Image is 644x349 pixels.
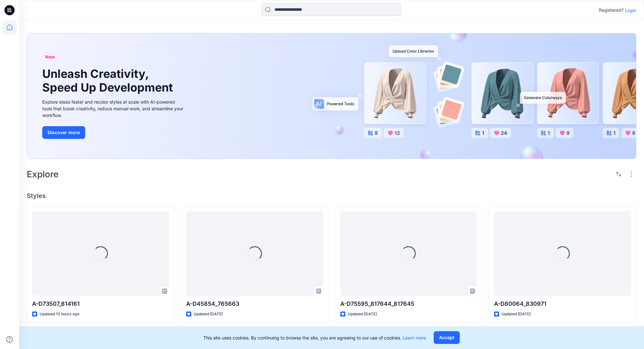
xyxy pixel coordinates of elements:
[599,6,624,14] p: Registered?
[203,334,426,341] p: This site uses cookies. By continuing to browse the site, you are agreeing to our use of cookies.
[625,7,636,14] p: Login
[27,192,636,200] h4: Styles
[403,335,426,340] a: Learn more
[494,299,631,308] p: A-D80064_830971
[340,299,477,308] p: A-D75595_817644_817645
[186,299,323,308] p: A-D45854_765663
[434,331,460,344] button: Accept
[42,99,185,119] div: Explore ideas faster and recolor styles at scale with AI-powered tools that boost creativity, red...
[194,311,223,318] p: Updated [DATE]
[42,67,176,94] h1: Unleash Creativity, Speed Up Development
[27,169,59,179] h2: Explore
[348,311,377,318] p: Updated [DATE]
[40,311,79,318] p: Updated 13 hours ago
[45,53,55,61] span: New
[502,311,531,318] p: Updated [DATE]
[32,299,169,308] p: A-D73507_814161
[42,126,185,139] a: Discover more
[42,126,85,139] button: Discover more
